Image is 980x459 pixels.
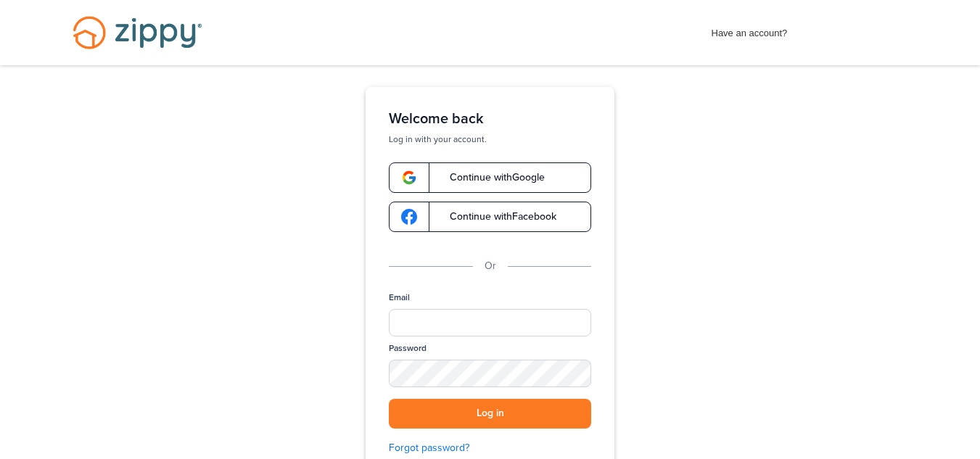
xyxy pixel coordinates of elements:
a: google-logoContinue withGoogle [389,162,591,193]
span: Continue with Facebook [435,212,556,222]
label: Email [389,291,410,304]
p: Log in with your account. [389,133,591,145]
h1: Welcome back [389,110,591,128]
span: Have an account? [712,18,788,41]
button: Log in [389,399,591,429]
a: Forgot password? [389,440,591,456]
a: google-logoContinue withFacebook [389,202,591,232]
label: Password [389,342,427,355]
img: google-logo [401,209,417,225]
p: Or [485,258,496,274]
input: Password [389,360,591,387]
span: Continue with Google [435,173,545,183]
img: google-logo [401,170,417,186]
input: Email [389,309,591,336]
